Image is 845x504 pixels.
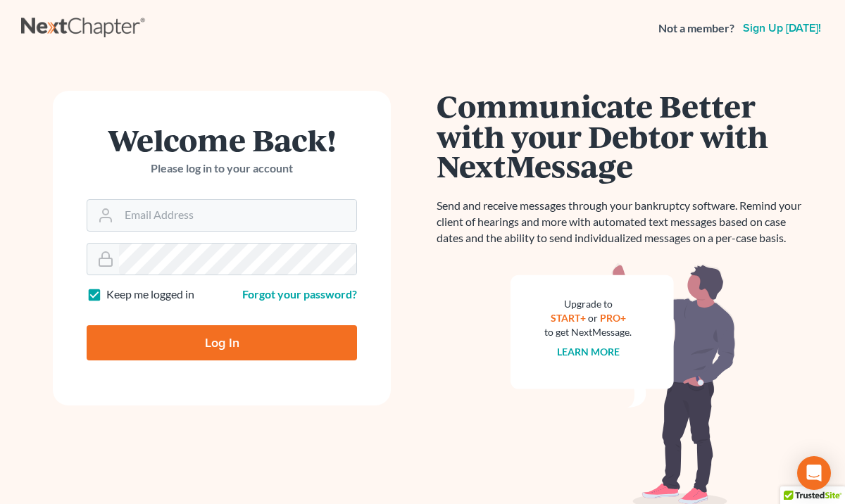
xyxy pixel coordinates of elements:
[87,325,357,360] input: Log In
[437,198,810,246] p: Send and receive messages through your bankruptcy software. Remind your client of hearings and mo...
[87,160,357,177] p: Please log in to your account
[544,325,632,339] div: to get NextMessage.
[588,312,598,324] span: or
[437,91,810,181] h1: Communicate Better with your Debtor with NextMessage
[544,297,632,311] div: Upgrade to
[119,200,356,231] input: Email Address
[551,312,586,324] a: START+
[106,286,194,303] label: Keep me logged in
[242,287,357,301] a: Forgot your password?
[797,456,831,490] div: Open Intercom Messenger
[658,20,734,37] strong: Not a member?
[740,23,824,34] a: Sign up [DATE]!
[600,312,626,324] a: PRO+
[557,346,620,358] a: Learn more
[87,125,357,155] h1: Welcome Back!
